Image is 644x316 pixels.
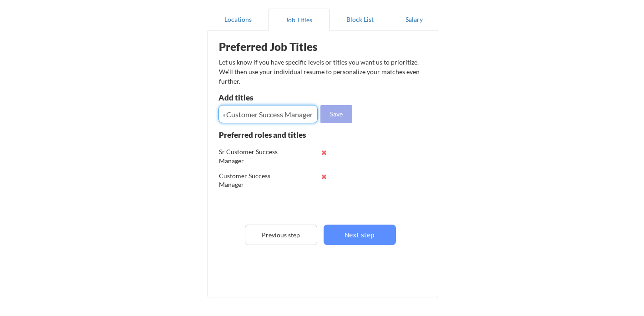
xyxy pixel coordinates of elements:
div: Sr Customer Success Manager [219,147,279,165]
button: Locations [208,9,269,30]
input: E.g. Senior Product Manager [218,105,318,123]
div: Let us know if you have specific levels or titles you want us to prioritize. We’ll then use your ... [219,57,421,86]
button: Next step [324,225,396,245]
div: Customer Success Manager [219,171,279,189]
button: Salary [390,9,438,30]
div: Preferred roles and titles [219,131,317,139]
button: Previous step [245,225,317,245]
div: Preferred Job Titles [219,41,334,52]
button: Save [320,105,352,123]
div: Add titles [218,94,315,101]
button: Job Titles [269,9,330,30]
button: Block List [330,9,390,30]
